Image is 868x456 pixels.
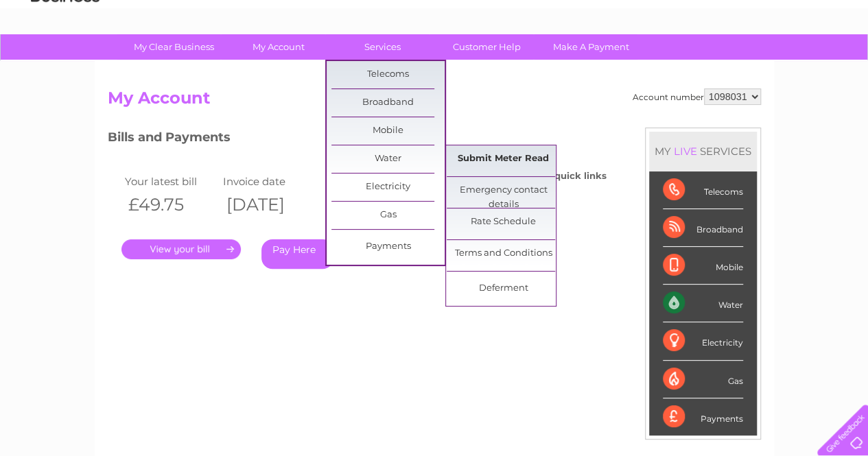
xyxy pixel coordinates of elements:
[121,172,220,191] td: Your latest bill
[447,145,560,173] a: Submit Meter Read
[626,58,653,69] a: Water
[108,88,761,115] h2: My Account
[663,361,743,398] div: Gas
[447,177,560,204] a: Emergency contact details
[331,117,445,145] a: Mobile
[331,202,445,229] a: Gas
[609,7,704,24] a: 0333 014 3131
[661,58,691,69] a: Energy
[663,171,743,209] div: Telecoms
[663,247,743,285] div: Mobile
[749,58,769,69] a: Blog
[663,285,743,322] div: Water
[326,34,439,60] a: Services
[220,191,318,219] th: [DATE]
[447,240,560,267] a: Terms and Conditions
[699,58,740,69] a: Telecoms
[430,34,543,60] a: Customer Help
[117,34,231,60] a: My Clear Business
[121,191,220,219] th: £49.75
[447,275,560,302] a: Deferment
[331,233,445,261] a: Payments
[222,34,335,60] a: My Account
[331,173,445,201] a: Electricity
[331,89,445,117] a: Broadband
[447,208,560,236] a: Rate Schedule
[121,239,241,259] a: .
[663,322,743,360] div: Electricity
[663,209,743,247] div: Broadband
[261,239,333,269] a: Pay Here
[823,58,855,69] a: Log out
[220,172,318,191] td: Invoice date
[331,145,445,173] a: Water
[671,145,700,158] div: LIVE
[649,132,757,171] div: MY SERVICES
[331,61,445,88] a: Telecoms
[535,34,648,60] a: Make A Payment
[663,398,743,435] div: Payments
[30,36,100,77] img: logo.png
[108,128,607,152] h3: Bills and Payments
[633,88,761,105] div: Account number
[777,58,810,69] a: Contact
[110,8,759,67] div: Clear Business is a trading name of Verastar Limited (registered in [GEOGRAPHIC_DATA] No. 3667643...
